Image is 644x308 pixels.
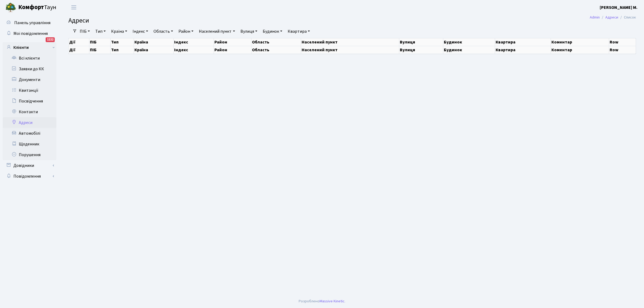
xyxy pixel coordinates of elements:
[605,14,618,20] a: Адреси
[173,46,214,54] th: Індекс
[214,38,251,46] th: Район
[3,42,56,53] a: Клієнти
[173,38,214,46] th: Індекс
[130,27,150,36] a: Індекс
[251,46,301,54] th: Область
[67,3,80,12] button: Переключити навігацію
[399,38,443,46] th: Вулиця
[3,171,56,182] a: Повідомлення
[110,38,134,46] th: Тип
[93,27,108,36] a: Тип
[301,38,399,46] th: Населений пункт
[238,27,259,36] a: Вулиця
[3,28,56,39] a: Мої повідомлення1222
[286,27,312,36] a: Квартира
[3,139,56,149] a: Щоденник
[68,16,89,25] span: Адреси
[3,85,56,96] a: Квитанції
[69,46,89,54] th: Дії
[3,117,56,128] a: Адреси
[551,38,609,46] th: Коментар
[443,46,495,54] th: Будинок
[320,298,345,304] a: Massive Kinetic
[3,149,56,160] a: Порушення
[551,46,609,54] th: Коментар
[3,53,56,64] a: Всі клієнти
[134,38,173,46] th: Країна
[582,12,644,23] nav: breadcrumb
[609,46,636,54] th: Row
[3,17,56,28] a: Панель управління
[3,107,56,117] a: Контакти
[3,64,56,74] a: Заявки до КК
[590,14,600,20] a: Admin
[3,74,56,85] a: Документи
[18,3,56,12] span: Таун
[176,27,196,36] a: Район
[13,31,48,36] span: Мої повідомлення
[443,38,495,46] th: Будинок
[5,2,16,13] img: logo.png
[600,4,638,11] a: [PERSON_NAME] М.
[299,298,345,304] div: Розроблено .
[495,38,551,46] th: Квартира
[3,128,56,139] a: Автомобілі
[197,27,237,36] a: Населений пункт
[89,46,110,54] th: ПІБ
[14,20,50,26] span: Панель управління
[110,46,134,54] th: Тип
[89,38,110,46] th: ПІБ
[3,96,56,107] a: Посвідчення
[399,46,443,54] th: Вулиця
[78,27,92,36] a: ПІБ
[251,38,301,46] th: Область
[46,37,55,42] div: 1222
[134,46,173,54] th: Країна
[618,14,636,20] li: Список
[214,46,251,54] th: Район
[151,27,175,36] a: Область
[609,38,636,46] th: Row
[69,38,89,46] th: Дії
[261,27,284,36] a: Будинок
[3,160,56,171] a: Довідники
[109,27,129,36] a: Країна
[18,3,44,12] b: Комфорт
[495,46,551,54] th: Квартира
[301,46,399,54] th: Населений пункт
